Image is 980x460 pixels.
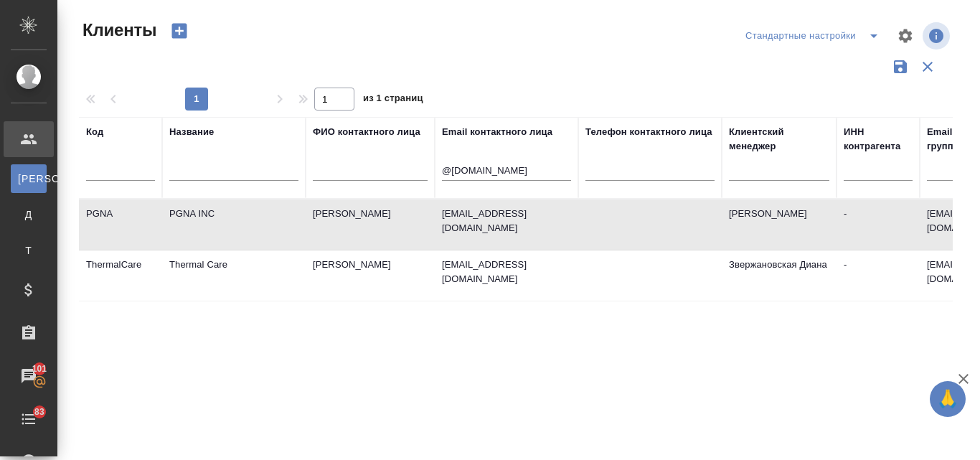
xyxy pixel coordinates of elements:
[837,200,920,250] td: -
[18,207,39,222] span: Д
[585,125,712,139] div: Телефон контактного лица
[722,250,837,301] td: Звержановская Диана
[11,164,47,193] a: [PERSON_NAME]
[11,236,47,265] a: Т
[442,125,552,139] div: Email контактного лица
[306,200,435,250] td: [PERSON_NAME]
[162,19,197,43] button: Создать
[18,172,39,186] span: [PERSON_NAME]
[888,19,923,53] span: Настроить таблицу
[742,24,888,47] div: split button
[86,125,103,139] div: Код
[442,258,571,286] p: [EMAIL_ADDRESS][DOMAIN_NAME]
[729,125,829,154] div: Клиентский менеджер
[887,53,914,80] button: Сохранить фильтры
[18,243,39,258] span: Т
[936,384,960,414] span: 🙏
[79,250,162,301] td: ThermalCare
[844,125,913,154] div: ИНН контрагента
[162,200,306,250] td: PGNA INC
[837,250,920,301] td: -
[313,125,420,139] div: ФИО контактного лица
[4,401,54,437] a: 83
[24,362,56,376] span: 101
[363,90,423,111] span: из 1 страниц
[26,405,53,419] span: 83
[4,358,54,394] a: 101
[79,19,156,42] span: Клиенты
[11,200,47,229] a: Д
[442,207,571,235] p: [EMAIL_ADDRESS][DOMAIN_NAME]
[722,200,837,250] td: [PERSON_NAME]
[930,381,966,417] button: 🙏
[914,53,941,80] button: Сбросить фильтры
[162,250,306,301] td: Thermal Care
[79,200,162,250] td: PGNA
[923,22,953,50] span: Посмотреть информацию
[169,125,214,139] div: Название
[306,250,435,301] td: [PERSON_NAME]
